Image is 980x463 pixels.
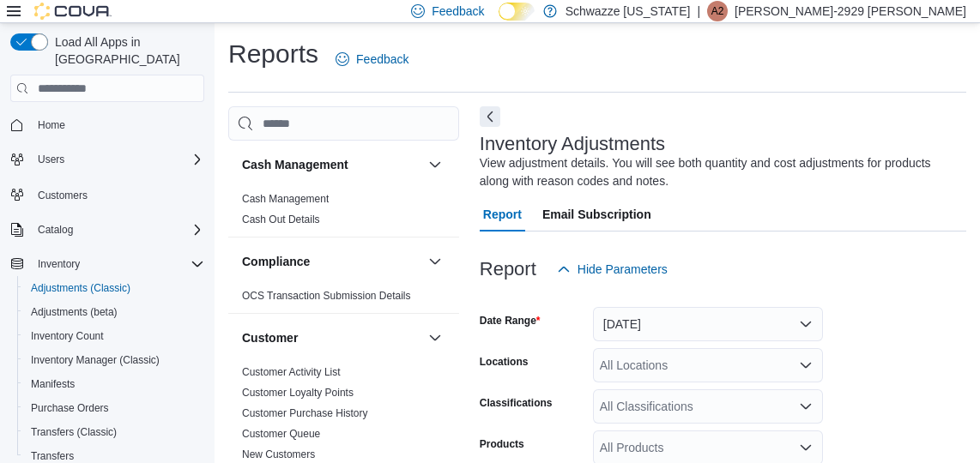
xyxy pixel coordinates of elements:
button: Open list of options [799,400,813,413]
a: Inventory Count [24,326,111,346]
a: Customer Loyalty Points [242,387,354,399]
button: [DATE] [593,307,823,341]
a: Home [31,115,72,135]
span: Adjustments (Classic) [24,278,204,298]
a: Inventory Manager (Classic) [24,350,166,370]
button: Purchase Orders [17,396,211,420]
span: Purchase Orders [31,401,109,415]
div: View adjustment details. You will see both quantity and cost adjustments for products along with ... [480,154,958,190]
a: Customer Purchase History [242,407,368,419]
h3: Inventory Adjustments [480,134,665,154]
label: Locations [480,355,529,369]
button: Open list of options [799,358,813,372]
button: Cash Management [425,154,445,175]
button: Open list of options [799,441,813,454]
button: Compliance [425,251,445,272]
span: Adjustments (beta) [31,305,118,319]
a: Manifests [24,374,82,394]
span: Feedback [356,51,408,68]
a: New Customers [242,448,315,460]
span: Customer Activity List [242,365,341,379]
button: Hide Parameters [550,252,675,286]
a: OCS Transaction Submission Details [242,290,411,302]
span: Manifests [24,374,204,394]
button: Catalog [3,218,211,242]
button: Customers [3,182,211,207]
span: Dark Mode [499,21,499,21]
span: Hide Parameters [578,261,668,278]
span: Inventory Manager (Classic) [31,353,160,367]
a: Adjustments (Classic) [24,278,137,298]
span: Cash Management [242,192,329,206]
h3: Compliance [242,253,310,270]
button: Inventory Count [17,324,211,348]
span: Adjustments (beta) [24,302,204,322]
a: Customer Queue [242,428,320,440]
span: Customer Queue [242,427,320,441]
button: Customer [242,329,421,346]
span: Transfers (Classic) [24,422,204,442]
button: Inventory [3,252,211,276]
a: Purchase Orders [24,398,116,418]
h3: Cash Management [242,156,348,173]
span: OCS Transaction Submission Details [242,289,411,303]
a: Cash Management [242,193,329,205]
span: New Customers [242,448,315,461]
button: Customer [425,328,445,348]
img: Cova [34,3,112,20]
span: Customers [31,183,204,205]
span: Users [31,149,204,170]
span: Transfers [31,449,74,463]
div: Cash Management [228,189,459,237]
input: Dark Mode [499,3,535,21]
span: Inventory Count [24,326,204,346]
a: Customers [31,185,94,206]
span: Email Subscription [542,197,651,231]
a: Adjustments (beta) [24,302,124,322]
p: | [697,1,700,21]
span: Home [38,118,65,132]
h3: Customer [242,329,298,346]
span: Customer Purchase History [242,406,368,420]
label: Date Range [480,314,541,328]
span: Report [483,197,522,231]
span: A2 [711,1,724,21]
button: Catalog [31,219,80,240]
button: Compliance [242,253,421,270]
p: [PERSON_NAME]-2929 [PERSON_NAME] [735,1,966,21]
span: Inventory Manager (Classic) [24,350,204,370]
button: Home [3,112,211,137]
div: Compliance [228,286,459,313]
a: Transfers (Classic) [24,422,124,442]
button: Adjustments (Classic) [17,276,211,300]
div: Adrian-2929 Telles [707,1,728,21]
button: Manifests [17,372,211,396]
button: Transfers (Classic) [17,420,211,444]
button: Inventory [31,254,87,274]
a: Customer Activity List [242,366,341,378]
button: Adjustments (beta) [17,300,211,324]
span: Customers [38,189,88,202]
span: Catalog [38,223,73,237]
button: Cash Management [242,156,421,173]
label: Products [480,437,524,451]
span: Manifests [31,377,75,391]
span: Inventory [31,254,204,274]
span: Load All Apps in [GEOGRAPHIC_DATA] [48,33,204,68]
h1: Reports [228,37,318,71]
span: Customer Loyalty Points [242,386,354,400]
span: Adjustments (Classic) [31,281,130,295]
span: Cash Out Details [242,213,320,226]
span: Feedback [432,3,484,20]
a: Feedback [329,42,415,76]
span: Catalog [31,219,204,240]
span: Purchase Orders [24,398,204,418]
span: Users [38,153,64,166]
button: Users [3,147,211,171]
label: Classifications [480,396,553,410]
p: Schwazze [US_STATE] [566,1,691,21]
span: Inventory [38,257,80,271]
span: Home [31,114,204,135]
a: Cash Out Details [242,213,320,225]
span: Transfers (Classic) [31,425,117,439]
